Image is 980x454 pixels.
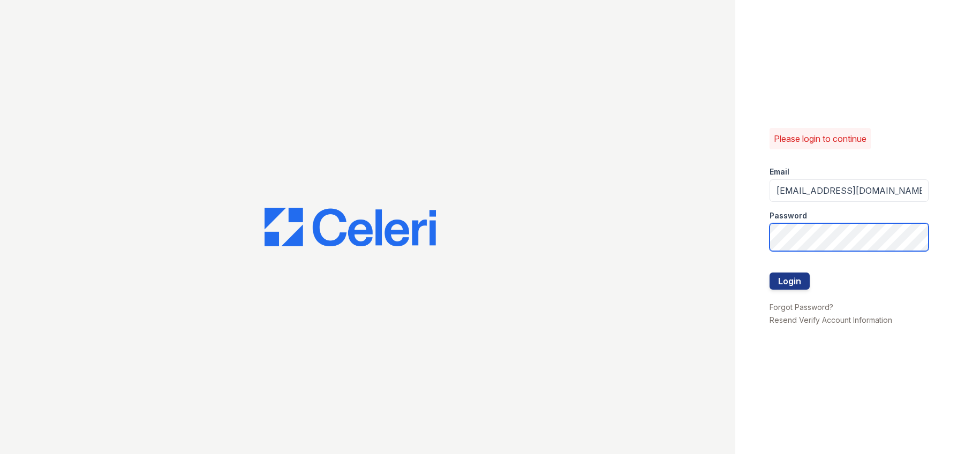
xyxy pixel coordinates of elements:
[770,302,833,312] a: Forgot Password?
[770,167,789,177] label: Email
[774,132,866,145] p: Please login to continue
[770,210,807,221] label: Password
[770,315,892,324] a: Resend Verify Account Information
[265,208,436,246] img: CE_Logo_Blue-a8612792a0a2168367f1c8372b55b34899dd931a85d93a1a3d3e32e68fde9ad4.png
[770,273,810,290] button: Login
